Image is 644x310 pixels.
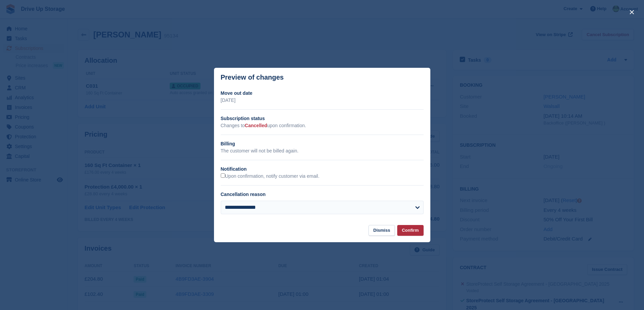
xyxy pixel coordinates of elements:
[368,225,395,236] button: Dismiss
[221,192,266,197] label: Cancellation reason
[221,173,319,179] label: Upon confirmation, notify customer via email.
[221,147,424,154] p: The customer will not be billed again.
[221,97,424,104] p: [DATE]
[245,123,267,128] span: Cancelled
[221,140,424,147] h2: Billing
[221,90,424,97] h2: Move out date
[397,225,424,236] button: Confirm
[626,7,637,18] button: close
[221,166,424,173] h2: Notification
[221,115,424,122] h2: Subscription status
[221,173,225,178] input: Upon confirmation, notify customer via email.
[221,122,424,129] p: Changes to upon confirmation.
[221,74,284,81] p: Preview of changes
